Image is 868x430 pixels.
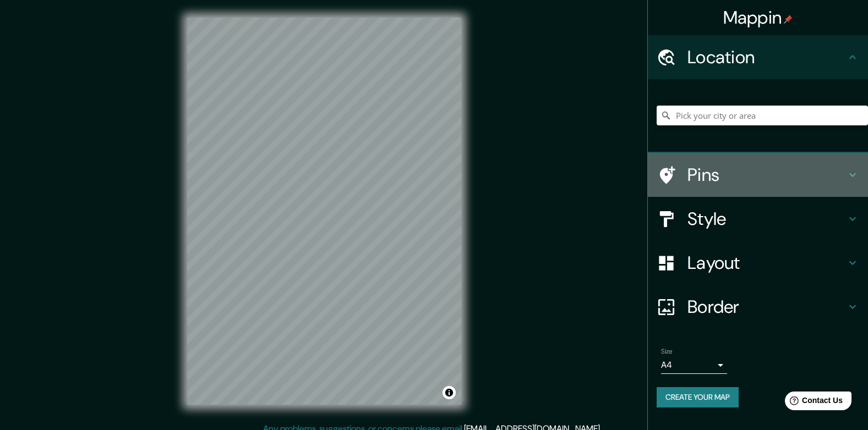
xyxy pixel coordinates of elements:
div: Location [648,35,868,79]
div: Pins [648,153,868,197]
iframe: Help widget launcher [770,387,856,418]
input: Pick your city or area [657,106,868,125]
h4: Location [687,46,846,68]
div: Border [648,285,868,329]
div: Layout [648,241,868,285]
label: Size [661,347,673,356]
div: A4 [661,356,727,374]
h4: Pins [687,164,846,186]
canvas: Map [187,18,461,405]
button: Create your map [657,387,739,407]
h4: Mappin [723,7,793,29]
h4: Layout [687,252,846,274]
h4: Style [687,208,846,230]
img: pin-icon.png [784,15,793,24]
h4: Border [687,296,846,318]
button: Toggle attribution [443,386,456,399]
div: Style [648,197,868,241]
